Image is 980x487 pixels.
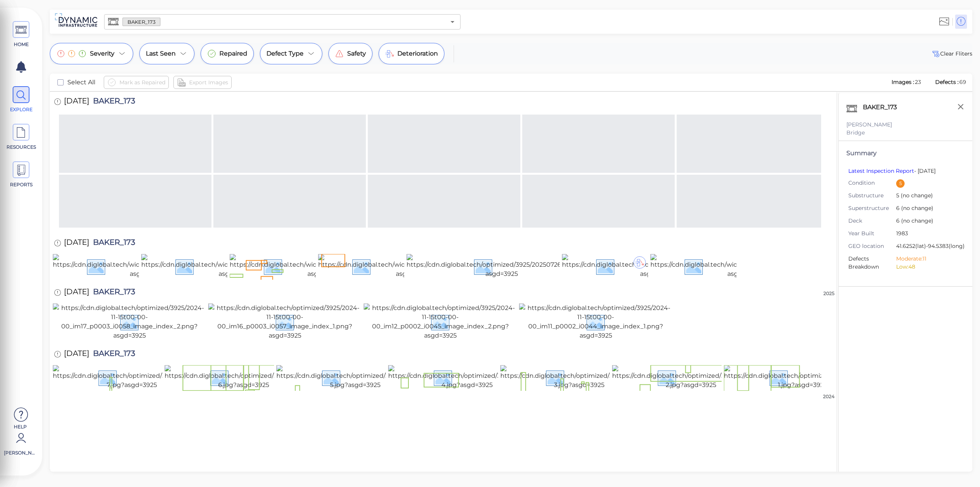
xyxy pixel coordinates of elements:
[189,78,228,87] span: Export Images
[364,303,517,340] img: https://cdn.diglobal.tech/optimized/3925/2024-11-15t00-00-00_im12_p0002_i0045_image_index_2.png?a...
[119,78,165,87] span: Mark as Repaired
[934,79,959,85] span: Defects :
[64,97,89,107] span: [DATE]
[896,179,905,188] div: 5
[861,101,907,117] div: BAKER_173
[896,242,965,251] span: 41.6252 (lat) -94.5383 (long)
[89,288,135,298] span: BAKER_173
[724,365,882,390] img: https://cdn.diglobal.tech/optimized/3925/displayfile-1.jpg?asgd=3925
[896,255,959,263] li: Moderate: 11
[208,303,361,340] img: https://cdn.diglobal.tech/optimized/3925/2024-11-15t00-00-00_im16_p0003_i0057_image_index_1.png?a...
[5,41,38,48] span: HOME
[650,254,836,279] img: https://cdn.diglobal.tech/width210/3925/20250726_112011.jpg?asgd=3925
[848,167,936,174] span: - [DATE]
[407,254,597,279] img: https://cdn.diglobal.tech/optimized/3925/20250726_112618.jpg?asgd=3925
[276,365,434,390] img: https://cdn.diglobal.tech/optimized/3925/displayfile-5.jpg?asgd=3925
[53,254,239,279] img: https://cdn.diglobal.tech/width210/3925/20250726_113515.jpg?asgd=3925
[64,349,89,360] span: [DATE]
[318,254,506,279] img: https://cdn.diglobal.tech/width210/3925/20250726_112736.jpg?asgd=3925
[388,365,546,390] img: https://cdn.diglobal.tech/optimized/3925/displayfile-4.jpg?asgd=3925
[4,449,36,456] span: [PERSON_NAME]
[4,86,38,113] a: EXPLORE
[896,263,959,271] li: Low: 48
[896,192,959,200] span: 5
[562,254,751,279] img: https://cdn.diglobal.tech/width210/3925/20250726_112346.jpg?asgd=3925
[141,254,328,279] img: https://cdn.diglobal.tech/width210/3925/20250726_113501.jpg?asgd=3925
[846,149,965,158] div: Summary
[848,204,896,212] span: Superstructure
[165,365,322,390] img: https://cdn.diglobal.tech/optimized/3925/displayfile-6.jpg?asgd=3925
[900,217,933,224] span: (no change)
[896,204,959,213] span: 6
[89,238,135,249] span: BAKER_173
[848,192,896,200] span: Substructure
[848,255,896,271] span: Defects Breakdown
[146,49,176,58] span: Last Seen
[500,365,658,390] img: https://cdn.diglobal.tech/optimized/3925/displayfile-3.jpg?asgd=3925
[64,238,89,249] span: [DATE]
[931,49,972,58] button: Clear Fliters
[848,242,896,250] span: GEO location
[67,78,95,87] span: Select All
[53,365,211,390] img: https://cdn.diglobal.tech/optimized/3925/displayfile-7.jpg?asgd=3925
[4,124,38,151] a: RESOURCES
[5,106,38,113] span: EXPLORE
[846,129,965,137] div: Bridge
[4,21,38,48] a: HOME
[848,167,914,174] a: Latest Inspection Report
[821,393,836,400] div: 2024
[848,217,896,225] span: Deck
[915,79,921,85] span: 23
[821,290,836,297] div: 2025
[612,365,770,390] img: https://cdn.diglobal.tech/optimized/3925/displayfile-2.jpg?asgd=3925
[899,192,933,199] span: (no change)
[89,97,135,107] span: BAKER_173
[900,205,933,212] span: (no change)
[848,179,896,187] span: Condition
[959,79,966,85] span: 69
[347,49,366,58] span: Safety
[896,230,959,238] span: 1983
[53,303,206,340] img: https://cdn.diglobal.tech/optimized/3925/2024-11-15t00-00-00_im17_p0003_i0058_image_index_2.png?a...
[123,18,160,26] span: BAKER_173
[5,181,38,188] span: REPORTS
[4,423,36,430] span: Help
[230,254,418,279] img: https://cdn.diglobal.tech/width210/3925/20250726_112955.jpg?asgd=3925
[896,217,959,226] span: 6
[90,49,114,58] span: Severity
[89,349,135,360] span: BAKER_173
[219,49,247,58] span: Repaired
[397,49,438,58] span: Deterioration
[104,76,169,89] button: Mark as Repaired
[519,303,672,340] img: https://cdn.diglobal.tech/optimized/3925/2024-11-15t00-00-00_im11_p0002_i0044_image_index_1.png?a...
[848,230,896,238] span: Year Built
[891,79,915,85] span: Images :
[447,16,458,27] button: Open
[173,76,232,89] button: Export Images
[266,49,304,58] span: Defect Type
[64,288,89,298] span: [DATE]
[5,144,38,151] span: RESOURCES
[846,121,965,129] div: [PERSON_NAME]
[4,161,38,188] a: REPORTS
